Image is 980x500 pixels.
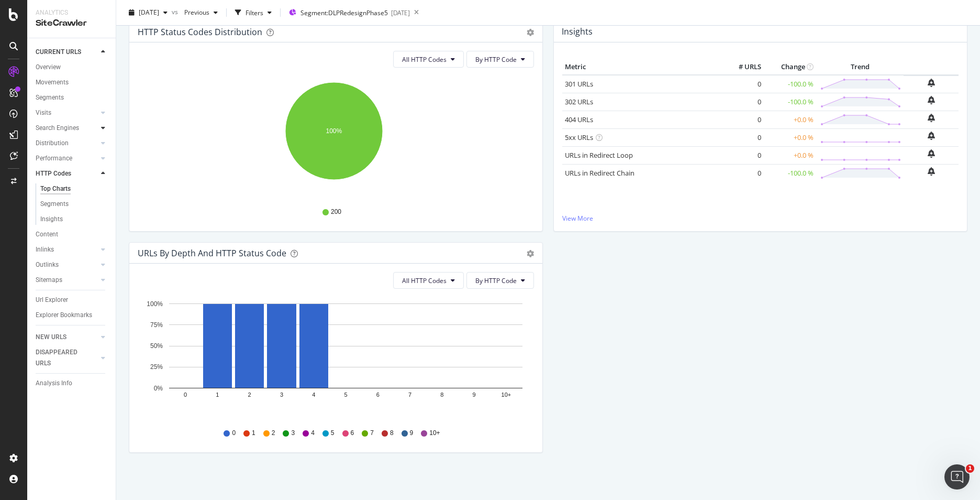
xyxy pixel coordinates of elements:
[408,392,411,398] text: 7
[36,77,69,88] div: Movements
[928,149,935,158] div: bell-plus
[139,8,159,17] span: 2025 Oct. 9th
[390,429,394,438] span: 8
[764,93,816,111] td: -100.0 %
[180,8,209,17] span: Previous
[565,133,593,142] a: 5xx URLs
[272,429,275,438] span: 2
[138,297,530,419] div: A chart.
[312,392,315,398] text: 4
[291,429,295,438] span: 3
[722,164,764,182] td: 0
[36,347,88,369] div: DISAPPEARED URLS
[138,27,262,37] div: HTTP Status Codes Distribution
[40,199,108,210] a: Segments
[764,59,816,75] th: Change
[36,123,79,134] div: Search Engines
[475,55,517,64] span: By HTTP Code
[138,248,286,258] div: URLs by Depth and HTTP Status Code
[393,51,464,68] button: All HTTP Codes
[36,332,66,343] div: NEW URLS
[36,62,61,73] div: Overview
[36,47,98,58] a: CURRENT URLS
[36,310,92,321] div: Explorer Bookmarks
[764,128,816,146] td: +0.0 %
[764,164,816,182] td: -100.0 %
[311,429,315,438] span: 4
[475,276,517,285] span: By HTTP Code
[391,8,410,17] div: [DATE]
[246,8,263,17] div: Filters
[36,295,68,306] div: Url Explorer
[150,364,163,371] text: 25%
[402,55,447,64] span: All HTTP Codes
[300,8,388,17] span: Segment: DLPRedesignPhase5
[410,429,414,438] span: 9
[231,4,276,21] button: Filters
[138,76,530,198] svg: A chart.
[722,111,764,128] td: 0
[393,272,464,289] button: All HTTP Codes
[764,111,816,128] td: +0.0 %
[36,107,51,118] div: Visits
[40,199,69,210] div: Segments
[816,59,904,75] th: Trend
[370,429,374,438] span: 7
[429,429,440,438] span: 10+
[944,464,970,490] iframe: Intercom live chat
[565,115,593,124] a: 404 URLs
[36,244,54,255] div: Inlinks
[928,167,935,176] div: bell-plus
[36,275,62,286] div: Sitemaps
[764,75,816,93] td: -100.0 %
[928,114,935,122] div: bell-plus
[36,107,98,118] a: Visits
[36,77,108,88] a: Movements
[216,392,219,398] text: 1
[565,168,634,178] a: URLs in Redirect Chain
[36,295,108,306] a: Url Explorer
[36,138,98,149] a: Distribution
[562,59,722,75] th: Metric
[722,128,764,146] td: 0
[502,392,511,398] text: 10+
[252,429,255,438] span: 1
[154,385,163,392] text: 0%
[36,229,58,240] div: Content
[928,79,935,87] div: bell-plus
[232,429,236,438] span: 0
[331,208,341,216] span: 200
[562,214,959,223] a: View More
[565,79,593,89] a: 301 URLs
[966,464,974,473] span: 1
[565,150,633,160] a: URLs in Redirect Loop
[344,392,347,398] text: 5
[36,92,108,103] a: Segments
[473,392,476,398] text: 9
[147,300,163,308] text: 100%
[150,321,163,329] text: 75%
[402,276,447,285] span: All HTTP Codes
[565,97,593,106] a: 302 URLs
[562,25,593,39] h4: Insights
[527,29,534,36] div: gear
[40,214,63,225] div: Insights
[40,214,108,225] a: Insights
[150,342,163,350] text: 50%
[40,183,108,194] a: Top Charts
[331,429,335,438] span: 5
[928,96,935,104] div: bell-plus
[36,378,108,389] a: Analysis Info
[527,250,534,257] div: gear
[36,259,59,270] div: Outlinks
[248,392,251,398] text: 2
[36,153,72,164] div: Performance
[36,8,107,17] div: Analytics
[722,59,764,75] th: # URLS
[36,378,72,389] div: Analysis Info
[36,347,98,369] a: DISAPPEARED URLS
[36,310,108,321] a: Explorer Bookmarks
[36,168,98,179] a: HTTP Codes
[36,47,81,58] div: CURRENT URLS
